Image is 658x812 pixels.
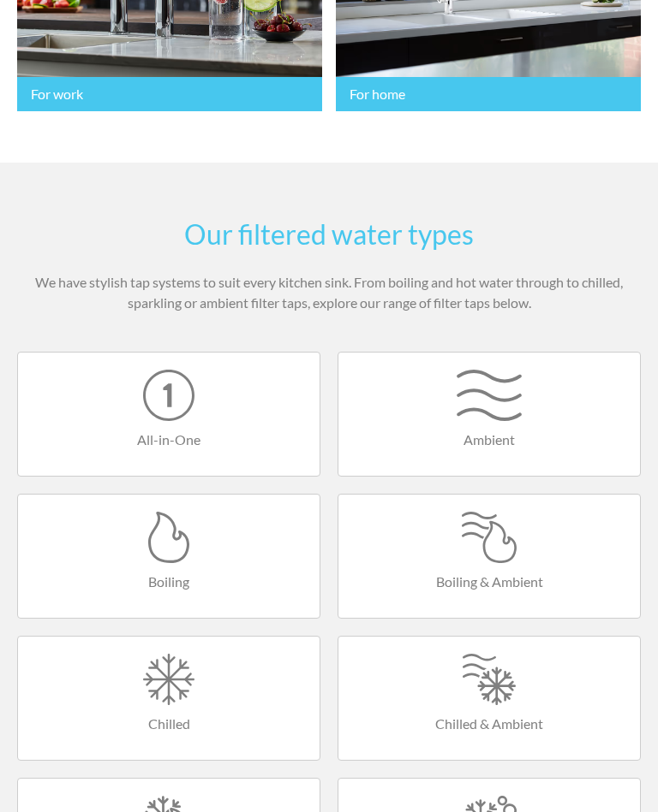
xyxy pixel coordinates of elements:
h4: Chilled & Ambient [356,714,623,734]
h4: Boiling [35,572,302,592]
a: All-in-One [17,352,320,477]
a: Boiling & Ambient [338,494,641,619]
h4: Ambient [356,430,623,450]
span: Text us [7,41,53,57]
a: Ambient [338,352,641,477]
h4: Chilled [35,714,302,734]
p: We have stylish tap systems to suit every kitchen sink. From boiling and hot water through to chi... [17,272,641,313]
a: Boiling [17,494,320,619]
a: Chilled [17,636,320,761]
h4: All-in-One [35,430,302,450]
h4: Boiling & Ambient [356,572,623,592]
h2: Our filtered water types [17,214,641,255]
a: Chilled & Ambient [338,636,641,761]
